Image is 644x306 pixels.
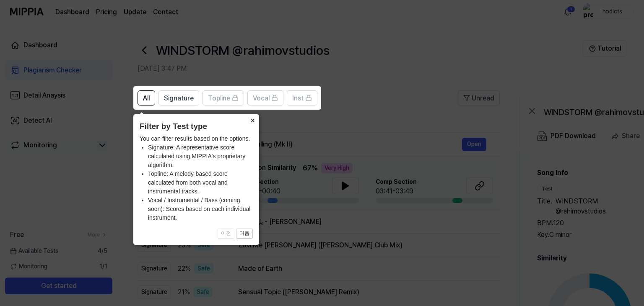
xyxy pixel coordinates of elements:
div: You can filter results based on the options. [140,134,253,222]
span: Inst [292,93,304,103]
button: All [138,90,155,105]
header: Filter by Test type [140,121,253,133]
button: Inst [287,90,317,105]
li: Topline: A melody-based score calculated from both vocal and instrumental tracks. [148,170,253,196]
span: All [143,93,150,103]
button: 다음 [236,229,253,239]
li: Signature: A representative score calculated using MIPPIA's proprietary algorithm. [148,143,253,170]
button: Vocal [247,90,283,105]
span: Vocal [253,93,270,103]
span: Topline [208,93,230,103]
button: Topline [203,90,244,105]
button: Close [246,114,259,126]
button: Signature [158,90,199,105]
span: Signature [164,93,194,103]
li: Vocal / Instrumental / Bass (coming soon): Scores based on each individual instrument. [148,196,253,222]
